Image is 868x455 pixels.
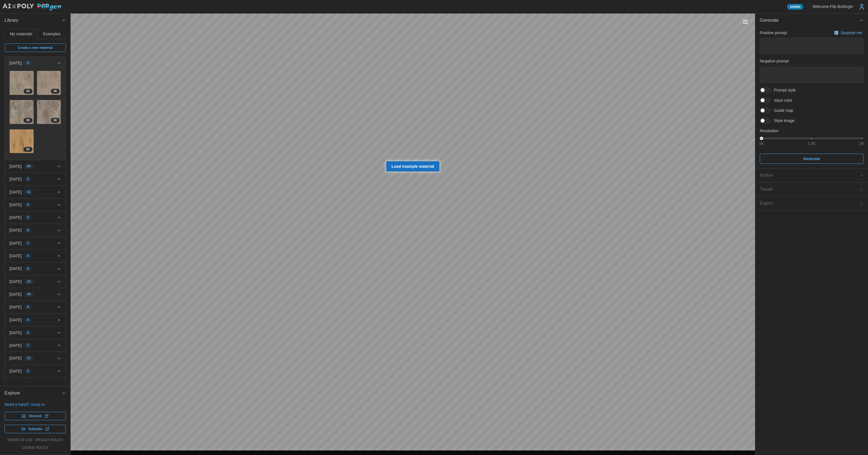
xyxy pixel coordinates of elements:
[5,199,66,211] button: [DATE]4
[53,118,57,123] span: 1 K
[741,18,749,26] button: Toggle viewport controls
[5,186,66,198] button: [DATE]11
[760,14,859,27] span: Generate
[27,190,31,194] span: 11
[9,304,22,310] p: [DATE]
[26,89,30,93] span: 1 K
[9,330,22,336] p: [DATE]
[9,202,22,208] p: [DATE]
[5,314,66,326] button: [DATE]3
[9,71,34,95] a: jWQLYV3ZvSSjJBw2r6Vm1K
[28,425,42,433] span: Tutorials
[10,32,32,36] span: My materials
[9,368,22,374] p: [DATE]
[26,147,30,152] span: 1 K
[53,89,57,93] span: 1 K
[37,100,61,124] img: JY7N8qU9JbwJSE7pTEBa
[790,4,800,9] span: Admin
[5,160,66,173] button: [DATE]20
[5,301,66,313] button: [DATE]6
[35,438,63,443] a: privacy policy
[771,108,793,113] span: Guide map
[9,291,22,297] p: [DATE]
[5,365,66,377] button: [DATE]3
[5,173,66,185] button: [DATE]2
[9,100,34,124] a: 6duraBM1VcTGgsetkhDf1K
[9,240,22,246] p: [DATE]
[5,378,66,390] button: [DATE]19
[5,412,66,420] a: Discord
[392,162,434,171] span: Load example material
[9,266,22,271] p: [DATE]
[2,3,62,11] img: AIxPoly PBRgen
[9,227,22,233] p: [DATE]
[760,58,863,64] p: Negative prompt
[5,288,66,301] button: [DATE]18
[5,275,66,288] button: [DATE]13
[755,182,868,196] button: Tweak
[9,60,22,66] p: [DATE]
[27,164,31,169] span: 20
[9,164,22,169] p: [DATE]
[37,100,61,124] a: JY7N8qU9JbwJSE7pTEBa1K
[5,402,66,407] p: Need a hand? Jump in:
[760,182,859,196] span: Tweak
[5,224,66,236] button: [DATE]8
[27,330,29,335] span: 2
[9,189,22,195] p: [DATE]
[10,129,34,153] img: bIjoPSzKPSj3oQiVP1oC
[9,279,22,284] p: [DATE]
[771,118,795,123] span: Style image
[9,129,34,154] a: bIjoPSzKPSj3oQiVP1oC1K
[9,343,22,348] p: [DATE]
[26,118,30,123] span: 1 K
[22,445,48,450] a: cookie policy
[760,154,863,164] button: Generate
[43,32,60,36] span: Examples
[760,172,859,179] div: Refine
[9,355,22,361] p: [DATE]
[27,215,29,220] span: 3
[27,356,31,361] span: 17
[27,228,29,233] span: 8
[841,30,863,36] p: Surprise me
[27,292,31,297] span: 18
[18,44,53,52] span: Create a new material
[5,237,66,249] button: [DATE]1
[5,250,66,262] button: [DATE]3
[5,57,66,69] button: [DATE]5
[37,71,61,95] img: bR3WGSlkAEhzD123NJmC
[27,254,29,258] span: 3
[755,197,868,210] button: Export
[10,71,34,95] img: jWQLYV3ZvSSjJBw2r6Vm
[27,203,29,207] span: 4
[9,317,22,323] p: [DATE]
[760,128,863,134] p: Resolution
[27,267,29,271] span: 6
[27,61,29,65] span: 5
[5,386,62,400] span: Explore
[5,425,66,433] a: Tutorials
[7,438,32,443] a: terms of use
[386,161,440,171] a: Load example material
[760,197,859,210] span: Export
[5,326,66,339] button: [DATE]2
[5,211,66,224] button: [DATE]3
[10,100,34,124] img: 6duraBM1VcTGgsetkhDf
[771,87,796,93] span: Prompt style
[27,305,29,309] span: 6
[755,169,868,182] button: Refine
[771,97,792,103] span: Input color
[9,253,22,259] p: [DATE]
[5,339,66,352] button: [DATE]7
[5,43,66,52] a: Create a new material
[27,369,29,373] span: 3
[5,262,66,275] button: [DATE]6
[27,241,29,245] span: 1
[760,30,787,36] p: Positive prompt
[5,352,66,364] button: [DATE]17
[755,14,868,27] button: Generate
[9,215,22,220] p: [DATE]
[27,318,29,322] span: 3
[755,27,868,168] div: Generate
